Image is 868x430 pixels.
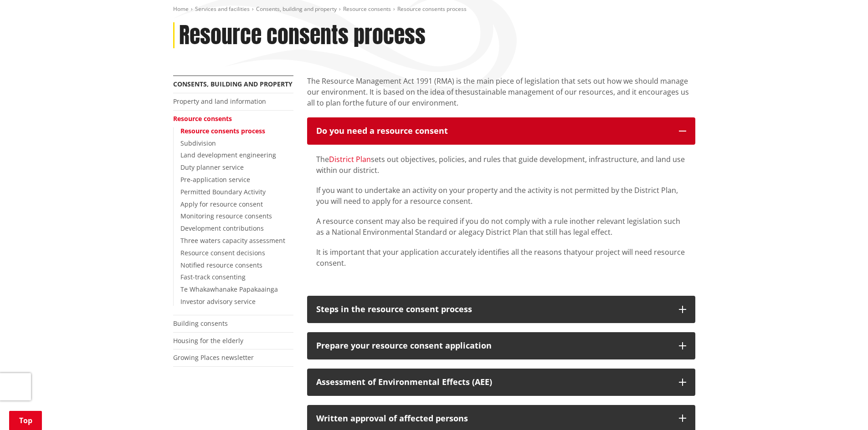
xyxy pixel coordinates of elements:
div: Do you need a resource consent [316,126,670,136]
button: Steps in the resource consent process [307,296,695,323]
a: Top [9,411,42,430]
h1: Resource consents process [179,22,426,49]
button: Do you need a resource consent [307,117,695,145]
div: Written approval of affected persons [316,414,670,423]
a: Growing Places newsletter [173,353,254,362]
a: Property and land information [173,97,266,106]
a: Building consents [173,319,228,328]
a: Resource consents process [180,126,265,135]
a: Notified resource consents [180,261,262,269]
span: Resource consents process [397,5,467,13]
a: Housing for the elderly [173,336,243,345]
a: Resource consent decisions [180,248,265,257]
p: The Resource Management Act 1991 (RMA) is the main piece of legislation that sets out how we shou... [307,76,695,108]
iframe: Messenger Launcher [826,392,859,425]
p: A resource consent may also be required if you do not comply with a rule inother relevant legisla... [316,216,686,238]
a: Investor advisory service [180,297,256,306]
a: Land development engineering [180,151,276,159]
button: Prepare your resource consent application [307,332,695,359]
p: If you want to undertake an activity on your property and the activity is not permitted by the Di... [316,185,686,207]
p: It is important that your application accurately identifies all the reasons thatyour project will... [316,247,686,268]
a: Home [173,5,189,13]
a: Resource consents [173,114,232,123]
a: Three waters capacity assessment [180,236,285,245]
nav: breadcrumb [173,5,695,13]
a: Services and facilities [195,5,250,13]
a: Pre-application service [180,175,250,184]
a: Fast-track consenting [180,273,246,281]
a: District Plan [329,154,371,164]
a: Resource consents [343,5,391,13]
a: Monitoring resource consents [180,212,272,220]
div: Prepare your resource consent application [316,341,670,350]
a: Consents, building and property [173,80,293,88]
a: Subdivision [180,139,216,147]
a: Te Whakawhanake Papakaainga [180,285,278,293]
button: Assessment of Environmental Effects (AEE) [307,369,695,396]
a: Consents, building and property [256,5,337,13]
div: Steps in the resource consent process [316,305,670,314]
p: The sets out objectives, policies, and rules that guide development, infrastructure, and land use... [316,154,686,176]
a: Permitted Boundary Activity [180,187,266,196]
a: Apply for resource consent [180,200,263,208]
a: Duty planner service [180,163,244,172]
div: Assessment of Environmental Effects (AEE) [316,378,670,387]
a: Development contributions [180,224,264,233]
